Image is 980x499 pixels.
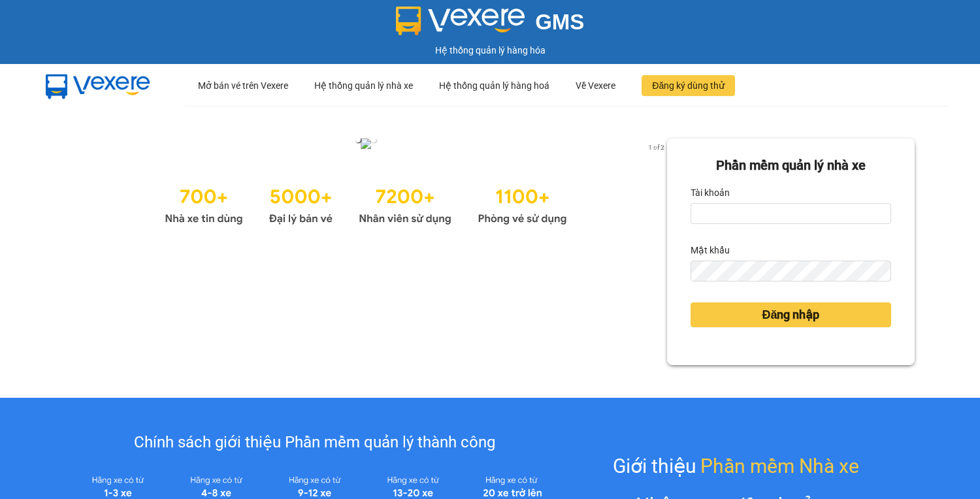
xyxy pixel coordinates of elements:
[396,7,525,35] img: logo 2
[371,137,376,142] li: slide item 2
[165,179,567,229] img: Statistics.png
[691,240,730,261] label: Mật khẩu
[691,302,891,327] button: Đăng nhập
[613,451,859,481] div: Giới thiệu
[644,138,667,155] p: 1 of 2
[652,78,725,93] span: Đăng ký dùng thử
[691,203,891,224] input: Tài khoản
[762,306,819,324] span: Đăng nhập
[396,20,585,30] a: GMS
[355,137,361,142] li: slide item 1
[33,64,163,107] img: mbUUG5Q.png
[198,65,288,106] div: Mở bán vé trên Vexere
[691,155,891,176] div: Phần mềm quản lý nhà xe
[691,182,730,203] label: Tài khoản
[642,75,735,96] button: Đăng ký dùng thử
[65,138,84,153] button: previous slide / item
[576,65,615,106] div: Về Vexere
[691,261,891,282] input: Mật khẩu
[314,65,413,106] div: Hệ thống quản lý nhà xe
[439,65,549,106] div: Hệ thống quản lý hàng hoá
[535,10,584,34] span: GMS
[649,138,667,153] button: next slide / item
[700,451,859,481] span: Phần mềm Nhà xe
[3,43,977,57] div: Hệ thống quản lý hàng hóa
[69,430,561,455] div: Chính sách giới thiệu Phần mềm quản lý thành công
